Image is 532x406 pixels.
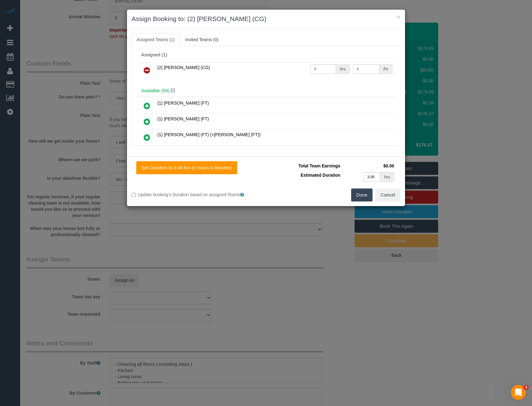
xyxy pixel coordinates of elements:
[511,385,526,400] iframe: Intercom live chat
[180,33,223,46] a: Invited Teams (0)
[132,33,180,46] a: Assigned Teams (1)
[136,161,237,174] button: Set Duration to 3.00 hrs (3 hours 0 minutes)
[381,172,394,182] div: hrs
[524,385,529,390] span: 3
[132,193,136,197] input: Update booking's Duration based on assigned Teams
[141,88,391,93] h4: Available (69)
[375,188,400,201] button: Cancel
[342,161,396,171] td: $0.00
[397,14,400,20] button: ×
[157,65,210,70] span: (2) [PERSON_NAME] (CG)
[157,101,209,106] span: (1) [PERSON_NAME] (FT)
[132,192,261,198] label: Update booking's Duration based on assigned Teams
[271,161,342,171] td: Total Team Earnings
[336,64,350,74] div: hrs
[141,52,391,58] div: Assigned (1)
[157,132,260,137] span: (1) [PERSON_NAME] (FT) (+[PERSON_NAME] (FT))
[351,188,373,201] button: Done
[301,173,340,178] span: Estimated Duration
[380,64,392,74] div: /hr
[132,14,400,24] h3: Assign Booking to: (2) [PERSON_NAME] (CG)
[157,116,209,121] span: (1) [PERSON_NAME] (FT)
